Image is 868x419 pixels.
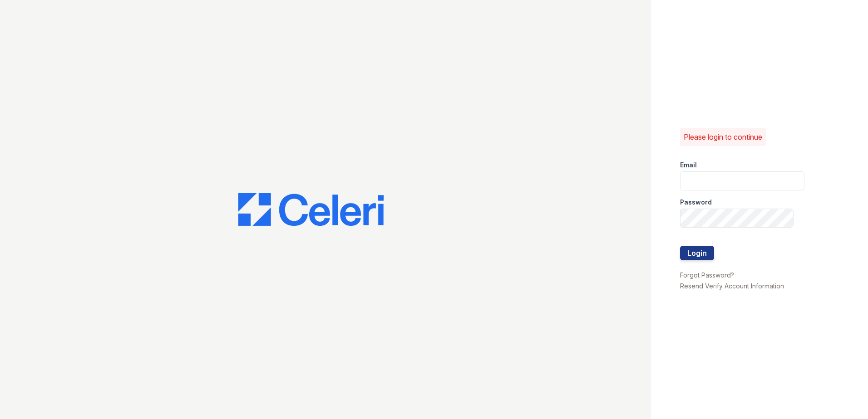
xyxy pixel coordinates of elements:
label: Password [680,198,712,207]
img: CE_Logo_Blue-a8612792a0a2168367f1c8372b55b34899dd931a85d93a1a3d3e32e68fde9ad4.png [238,193,384,226]
p: Please login to continue [684,132,762,142]
button: Login [680,246,714,260]
a: Resend Verify Account Information [680,282,784,290]
label: Email [680,161,697,170]
a: Forgot Password? [680,271,734,279]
